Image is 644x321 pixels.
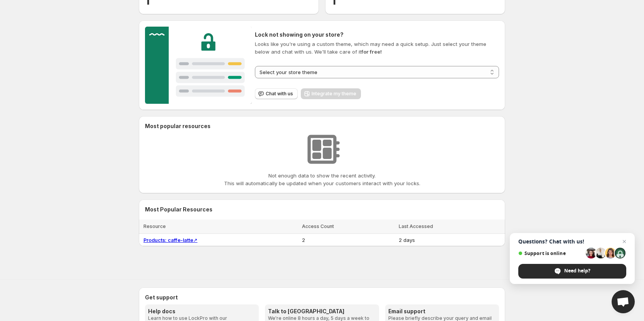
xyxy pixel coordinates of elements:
[388,307,496,315] h3: Email support
[399,223,433,229] span: Last Accessed
[148,307,256,315] h3: Help docs
[612,290,635,313] a: Open chat
[396,234,505,247] td: 2 days
[255,31,499,39] h2: Lock not showing on your store?
[143,223,166,229] span: Resource
[145,206,499,213] h2: Most Popular Resources
[266,91,293,97] span: Chat with us
[302,223,334,229] span: Access Count
[268,307,376,315] h3: Talk to [GEOGRAPHIC_DATA]
[361,49,382,55] strong: for free!
[303,130,341,169] img: No resources found
[145,122,499,130] h2: Most popular resources
[145,27,252,104] img: Customer support
[300,234,396,247] td: 2
[255,40,499,56] p: Looks like you're using a custom theme, which may need a quick setup. Just select your theme belo...
[255,88,298,99] button: Chat with us
[145,294,499,301] h2: Get support
[224,172,420,187] p: Not enough data to show the recent activity. This will automatically be updated when your custome...
[143,237,197,243] a: Products: caffe-latte↗
[518,238,626,245] span: Questions? Chat with us!
[518,250,583,256] span: Support is online
[564,267,590,274] span: Need help?
[518,264,626,279] span: Need help?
